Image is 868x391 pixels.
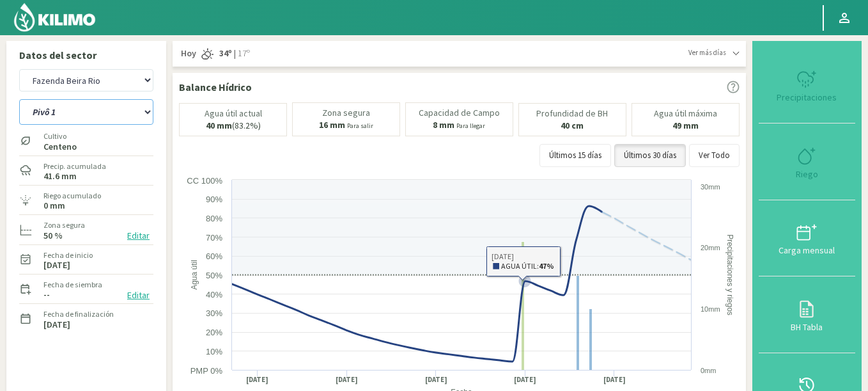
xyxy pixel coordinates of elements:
[190,366,223,376] text: PMP 0%
[322,108,370,118] p: Zona segura
[206,271,222,280] text: 50%
[206,308,222,318] text: 30%
[536,109,608,118] p: Profundidad de BH
[425,375,447,385] text: [DATE]
[234,47,236,60] span: |
[123,288,153,303] button: Editar
[43,250,93,261] label: Fecha de inicio
[456,122,485,130] small: Para llegar
[43,232,63,240] label: 50 %
[206,233,222,243] text: 70%
[614,144,686,167] button: Últimos 30 días
[763,93,851,102] div: Precipitaciones
[688,47,726,58] span: Ver más días
[514,375,536,385] text: [DATE]
[689,144,740,167] button: Ver Todo
[43,131,77,142] label: Cultivo
[433,119,454,131] b: 8 mm
[206,251,222,261] text: 60%
[725,234,734,315] text: Precipitaciones y riegos
[319,119,345,131] b: 16 mm
[603,375,626,385] text: [DATE]
[763,170,851,179] div: Riego
[179,47,196,60] span: Hoy
[246,375,268,385] text: [DATE]
[759,200,855,276] button: Carga mensual
[763,246,851,255] div: Carga mensual
[561,120,584,131] b: 40 cm
[701,305,720,313] text: 10mm
[205,109,262,118] p: Agua útil actual
[206,214,222,223] text: 80%
[43,143,77,151] label: Centeno
[763,323,851,331] div: BH Tabla
[43,190,101,202] label: Riego acumulado
[701,367,716,374] text: 0mm
[701,244,720,251] text: 20mm
[759,276,855,353] button: BH Tabla
[43,219,85,231] label: Zona segura
[43,321,70,329] label: [DATE]
[206,121,261,131] p: (83.2%)
[759,47,855,124] button: Precipitaciones
[43,279,102,291] label: Fecha de siembra
[206,195,222,204] text: 90%
[43,291,50,299] label: --
[336,375,358,385] text: [DATE]
[672,120,699,131] b: 49 mm
[539,144,611,167] button: Últimos 15 días
[219,47,232,59] strong: 34º
[187,176,222,186] text: CC 100%
[419,108,500,118] p: Capacidad de Campo
[206,347,222,356] text: 10%
[206,328,222,337] text: 20%
[43,161,106,172] label: Precip. acumulada
[43,202,65,210] label: 0 mm
[179,79,252,95] p: Balance Hídrico
[43,172,77,180] label: 41.6 mm
[13,2,97,33] img: Kilimo
[43,261,70,269] label: [DATE]
[206,290,222,299] text: 40%
[43,308,114,320] label: Fecha de finalización
[19,47,153,63] p: Datos del sector
[654,109,717,118] p: Agua útil máxima
[190,260,199,290] text: Agua útil
[759,124,855,200] button: Riego
[123,228,153,243] button: Editar
[347,122,373,130] small: Para salir
[236,47,250,60] span: 17º
[701,183,720,191] text: 30mm
[206,120,232,131] b: 40 mm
